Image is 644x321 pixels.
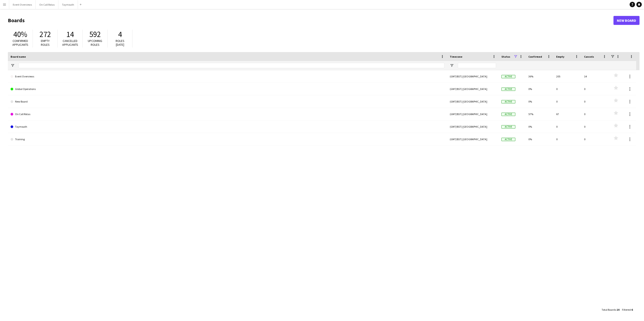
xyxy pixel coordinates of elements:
[554,133,581,145] div: 0
[602,305,619,314] div: :
[622,305,633,314] div: :
[450,63,454,68] button: Open Filter Menu
[501,138,515,141] span: Active
[581,83,609,95] div: 0
[501,55,510,58] span: Status
[11,55,26,58] span: Board name
[581,108,609,120] div: 0
[584,55,594,58] span: Cancels
[89,29,101,39] span: 592
[450,55,462,58] span: Timezone
[501,75,515,78] span: Active
[11,133,444,146] a: Training
[13,29,27,39] span: 40%
[11,70,444,83] a: Event Overviews
[11,108,444,120] a: On Call Rotas
[36,0,58,9] button: On Call Rotas
[526,120,554,133] div: 0%
[58,0,78,9] button: Taymouth
[62,39,78,47] span: Cancelled applicants
[9,0,36,9] button: Event Overviews
[11,63,15,68] button: Open Filter Menu
[526,133,554,145] div: 0%
[11,83,444,95] a: Global Operations
[501,125,515,129] span: Active
[41,39,50,47] span: Empty roles
[447,95,499,108] div: (GMT/BST) [GEOGRAPHIC_DATA]
[40,29,51,39] span: 272
[8,17,613,24] h1: Boards
[581,133,609,145] div: 0
[528,55,542,58] span: Confirmed
[622,308,631,311] span: Filtered
[447,70,499,83] div: (GMT/BST) [GEOGRAPHIC_DATA]
[116,39,124,47] span: Roles [DATE]
[447,120,499,133] div: (GMT/BST) [GEOGRAPHIC_DATA]
[501,87,515,91] span: Active
[554,95,581,108] div: 0
[12,39,28,47] span: Confirmed applicants
[88,39,102,47] span: Upcoming roles
[447,108,499,120] div: (GMT/BST) [GEOGRAPHIC_DATA]
[526,83,554,95] div: 0%
[554,70,581,83] div: 205
[617,308,619,311] span: 14
[501,113,515,116] span: Active
[631,308,633,311] span: 6
[556,55,564,58] span: Empty
[581,120,609,133] div: 0
[447,83,499,95] div: (GMT/BST) [GEOGRAPHIC_DATA]
[581,70,609,83] div: 14
[11,95,444,108] a: New Board
[613,16,640,25] a: New Board
[554,108,581,120] div: 67
[66,29,74,39] span: 14
[118,29,122,39] span: 4
[526,108,554,120] div: 57%
[526,95,554,108] div: 0%
[501,100,515,103] span: Active
[19,63,444,68] input: Board name Filter Input
[554,120,581,133] div: 0
[447,133,499,145] div: (GMT/BST) [GEOGRAPHIC_DATA]
[554,83,581,95] div: 0
[581,95,609,108] div: 0
[458,63,496,68] input: Timezone Filter Input
[526,70,554,83] div: 36%
[11,120,444,133] a: Taymouth
[602,308,616,311] span: Total Boards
